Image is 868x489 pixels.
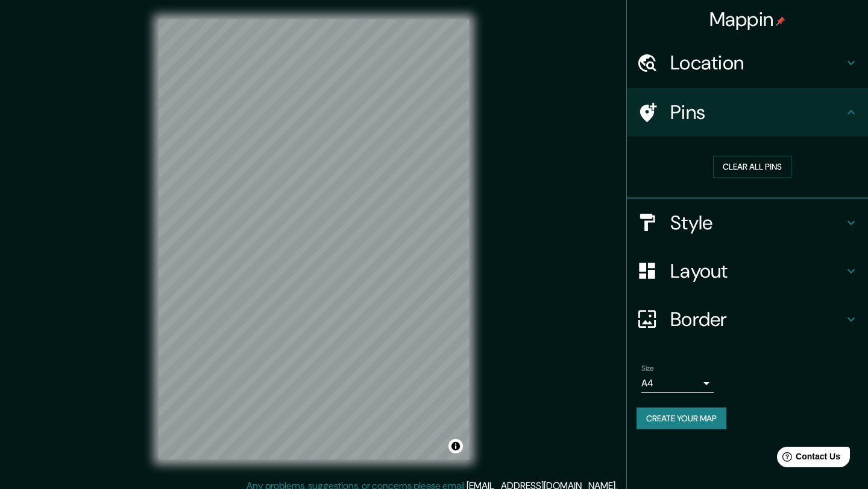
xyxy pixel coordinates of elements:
[776,16,785,26] img: pin-icon.png
[627,295,868,344] div: Border
[627,247,868,295] div: Layout
[641,363,654,373] label: Size
[641,374,714,393] div: A4
[637,407,726,430] button: Create your map
[761,442,855,476] iframe: Help widget launcher
[627,39,868,87] div: Location
[670,100,844,124] h4: Pins
[159,19,469,459] canvas: Map
[709,7,786,31] h4: Mappin
[670,307,844,331] h4: Border
[448,439,463,453] button: Toggle attribution
[670,211,844,235] h4: Style
[627,88,868,136] div: Pins
[670,259,844,283] h4: Layout
[670,51,844,75] h4: Location
[713,156,791,178] button: Clear all pins
[627,199,868,247] div: Style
